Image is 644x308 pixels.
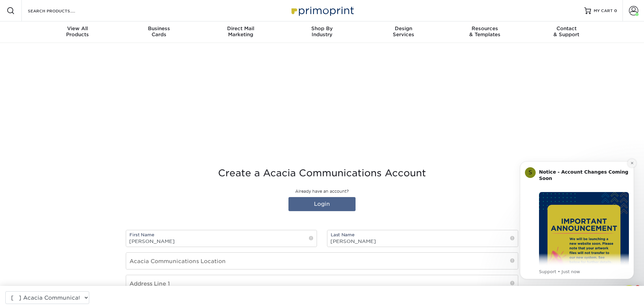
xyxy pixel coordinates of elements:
a: View AllProducts [37,21,118,43]
a: BusinessCards [118,21,200,43]
span: Resources [444,25,526,32]
a: Direct MailMarketing [200,21,281,43]
span: 1 [635,285,640,291]
span: Direct Mail [200,25,281,32]
h3: Create a Acacia Communications Account [126,168,518,179]
a: Login [288,197,356,211]
p: Already have an account? [126,188,518,194]
span: Design [363,25,444,32]
div: & Templates [444,25,526,38]
img: Primoprint [288,3,356,18]
a: Contact& Support [526,21,607,43]
span: Contact [526,25,607,32]
div: Marketing [200,25,281,38]
iframe: Intercom live chat [621,285,637,301]
iframe: Intercom notifications message [510,155,644,283]
span: Shop By [281,25,363,32]
span: View All [37,25,118,32]
div: Cards [118,25,200,38]
div: Products [37,25,118,38]
div: Industry [281,25,363,38]
span: Business [118,25,200,32]
a: Resources& Templates [444,21,526,43]
div: Services [363,25,444,38]
div: & Support [526,25,607,38]
span: MY CART [594,8,613,14]
span: 0 [614,8,617,13]
a: DesignServices [363,21,444,43]
a: Shop ByIndustry [281,21,363,43]
input: SEARCH PRODUCTS..... [27,7,93,15]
